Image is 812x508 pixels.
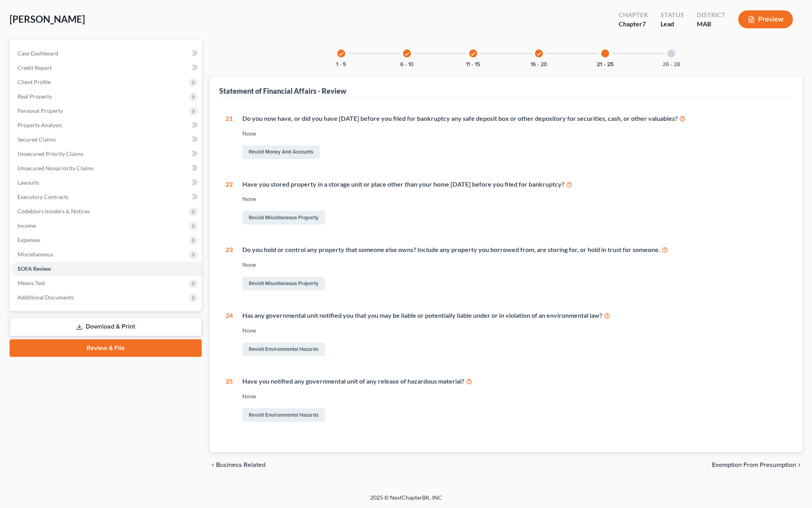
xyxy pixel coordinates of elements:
[18,136,56,143] span: Secured Claims
[11,175,202,190] a: Lawsuits
[226,311,233,358] div: 24
[18,265,51,272] span: SOFA Review
[242,311,786,320] div: Has any governmental unit notified you that you may be liable or potentially liable under or in v...
[179,494,633,508] div: 2025 © NextChapterBK, INC
[18,208,90,215] span: Codebtors Insiders & Notices
[242,245,786,254] div: Do you hold or control any property that someone else owns? Include any property you borrowed fro...
[242,114,786,123] div: Do you now have, or did you have [DATE] before you filed for bankruptcy any safe deposit box or o...
[796,462,802,468] i: chevron_right
[226,114,233,161] div: 21
[10,13,85,25] span: [PERSON_NAME]
[18,280,45,286] span: Means Test
[18,50,58,57] span: Case Dashboard
[18,122,62,128] span: Property Analysis
[18,79,51,85] span: Client Profile
[336,62,346,67] button: 1 - 5
[597,62,614,67] button: 21 - 25
[242,211,325,224] a: Revisit Miscellaneous Property
[18,193,69,200] span: Executory Contracts
[242,392,786,400] div: None
[18,294,74,301] span: Additional Documents
[712,462,796,468] span: Exemption from Presumption
[242,261,786,269] div: None
[10,339,202,357] a: Review & File
[531,62,547,67] button: 16 - 20
[466,62,480,67] button: 11 - 15
[11,132,202,147] a: Secured Claims
[404,51,410,57] i: check
[210,462,265,468] button: chevron_left Business Related
[242,146,320,159] a: Revisit Money and Accounts
[619,20,648,29] div: Chapter
[216,462,265,468] span: Business Related
[226,180,233,226] div: 22
[400,62,414,67] button: 6 - 10
[697,10,725,20] div: District
[242,377,786,386] div: Have you notified any governmental unit of any release of hazardous material?
[697,20,725,29] div: MAB
[18,251,53,258] span: Miscellaneous
[738,10,793,28] button: Preview
[18,179,39,186] span: Lawsuits
[18,150,83,157] span: Unsecured Priority Claims
[219,86,346,96] div: Statement of Financial Affairs - Review
[18,165,94,171] span: Unsecured Nonpriority Claims
[18,107,63,114] span: Personal Property
[242,327,786,335] div: None
[642,20,646,28] span: 7
[619,10,648,20] div: Chapter
[242,180,786,189] div: Have you stored property in a storage unit or place other than your home [DATE] before you filed ...
[242,277,325,290] a: Revisit Miscellaneous Property
[338,51,344,57] i: check
[242,130,786,138] div: None
[10,317,202,336] a: Download & Print
[712,462,802,468] button: Exemption from Presumption chevron_right
[663,62,680,67] button: 26 - 28
[11,262,202,276] a: SOFA Review
[11,118,202,132] a: Property Analysis
[11,190,202,204] a: Executory Contracts
[242,195,786,203] div: None
[11,161,202,175] a: Unsecured Nonpriority Claims
[226,245,233,292] div: 23
[11,46,202,61] a: Case Dashboard
[536,51,542,57] i: check
[242,343,325,356] a: Revisit Environmental Hazards
[11,61,202,75] a: Credit Report
[661,10,684,20] div: Status
[242,408,325,422] a: Revisit Environmental Hazards
[226,377,233,423] div: 25
[210,462,216,468] i: chevron_left
[18,93,52,100] span: Real Property
[661,20,684,29] div: Lead
[470,51,476,57] i: check
[18,64,52,71] span: Credit Report
[18,236,40,243] span: Expenses
[18,222,36,229] span: Income
[11,147,202,161] a: Unsecured Priority Claims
